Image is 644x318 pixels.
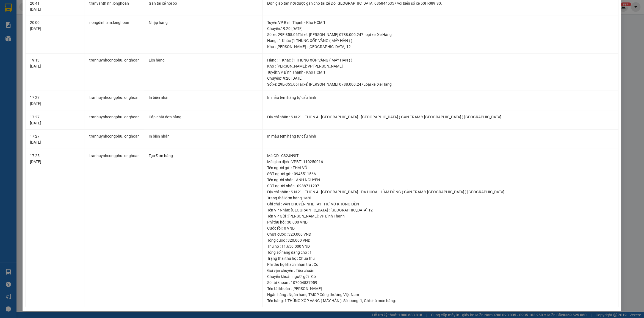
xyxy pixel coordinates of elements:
[267,159,614,165] div: Mã giao dịch : VPBT1110250016
[267,177,614,183] div: Tên người nhận : ANH NGUYÊN
[267,44,614,50] div: Kho : [PERSON_NAME] : [GEOGRAPHIC_DATA] 12
[85,130,144,149] td: tranhuynhcongphu.longhoan
[267,63,614,69] div: Kho : [PERSON_NAME]: VP [PERSON_NAME]
[267,219,614,225] div: Phí thu hộ : 30.000 VND
[30,153,80,165] div: 17:25 [DATE]
[267,189,614,195] div: Địa chỉ nhận : S.N 21 - THÔN 4 - [GEOGRAPHIC_DATA] - ĐẠ HUOAI - LẦM ĐỒNG ( GẦN TRẠM Y [GEOGRAPHIC...
[149,153,258,159] div: Tạo Đơn hàng
[360,299,362,303] span: 1
[267,19,614,38] div: Tuyến : VP Bình Thạnh - Kho HCM 1 Chuyến: 19:20 [DATE] Số xe: 29E-355.06 Tài xế: [PERSON_NAME] 07...
[267,165,614,171] div: Tên người gửi : THÁI VÕ
[85,16,144,54] td: nongdinhlam.longhoan
[267,38,614,44] div: Hàng : 1 Khác (1 THÙNG XỐP VÀNG ( MÁY HÀN ) )
[267,153,614,159] div: Mã GD : C32JN9IT
[267,183,614,189] div: SĐT người nhận : 0988711207
[267,201,614,207] div: Ghi chú : VẬN CHUYỂN NHẸ TAY - HƯ VỠ KHÔNG ĐỀN
[85,54,144,91] td: tranhuynhcongphu.longhoan
[267,286,614,292] div: Tên tài khoản : [PERSON_NAME]
[30,57,80,69] div: 19:13 [DATE]
[149,133,258,139] div: In biên nhận
[267,133,614,139] div: In mẫu tem hàng tự cấu hình
[267,0,614,6] div: Đơn giao tận nơi được gán cho tài xế Đỗ [GEOGRAPHIC_DATA] 0868445357 với biển số xe 50H-089.90.
[149,57,258,63] div: Lên hàng
[267,114,614,120] div: Địa chỉ nhận : S.N 21 - THÔN 4 - [GEOGRAPHIC_DATA] - [GEOGRAPHIC_DATA] ( GẦN TRẠM Y [GEOGRAPHIC_D...
[267,280,614,286] div: Số tài khoản : 107004837959
[30,94,80,107] div: 17:27 [DATE]
[267,274,614,280] div: Chuyển khoản người gửi : Có
[30,114,80,126] div: 17:27 [DATE]
[267,207,614,213] div: Tên VP Nhận: [GEOGRAPHIC_DATA] : [GEOGRAPHIC_DATA] 12
[267,249,614,255] div: Tổng số hàng đang chờ : 1
[267,171,614,177] div: SĐT người gửi : 0945511566
[267,195,614,201] div: Trạng thái đơn hàng : Mới
[267,237,614,243] div: Tổng cước : 320.000 VND
[267,267,614,274] div: Gói vận chuyển : Tiêu chuẩn
[267,298,614,304] div: Tên hàng: , Số lượng: , Ghi chú món hàng:
[284,299,342,303] span: 1 THÙNG XỐP VÀNG ( MÁY HÀN )
[149,0,258,6] div: Gán tài xế nội bộ
[267,255,614,261] div: Trạng thái thu hộ : Chưa thu
[30,133,80,145] div: 17:27 [DATE]
[85,91,144,110] td: tranhuynhcongphu.longhoan
[267,69,614,87] div: Tuyến : VP Bình Thạnh - Kho HCM 1 Chuyến: 19:20 [DATE] Số xe: 29E-355.06 Tài xế: [PERSON_NAME] 07...
[30,19,80,32] div: 20:00 [DATE]
[149,114,258,120] div: Cập nhật đơn hàng
[267,213,614,219] div: Tên VP Gửi : [PERSON_NAME]: VP Bình Thạnh
[267,225,614,231] div: Cước rồi : 0 VND
[267,231,614,237] div: Chưa cước : 320.000 VND
[267,94,614,101] div: In mẫu tem hàng tự cấu hình
[267,57,614,63] div: Hàng : 1 Khác (1 THÙNG XỐP VÀNG ( MÁY HÀN ) )
[267,243,614,249] div: Thu hộ : 11.650.000 VND
[85,149,144,308] td: tranhuynhcongphu.longhoan
[30,0,80,12] div: 20:41 [DATE]
[267,292,614,298] div: Ngân hàng : Ngân hàng TMCP Công thương Việt Nam
[149,94,258,101] div: In biên nhận
[149,19,258,26] div: Nhập hàng
[267,261,614,267] div: Phí thu hộ khách nhận trả : Có
[85,110,144,130] td: tranhuynhcongphu.longhoan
